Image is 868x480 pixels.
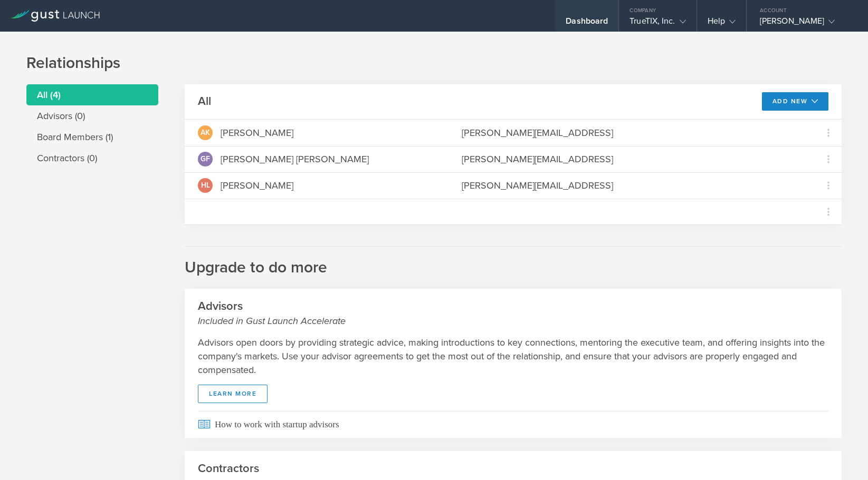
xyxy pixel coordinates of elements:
div: Help [708,16,736,32]
div: [PERSON_NAME] [760,16,850,32]
iframe: Chat Widget [815,429,868,480]
div: Dashboard [566,16,608,32]
div: TrueTIX, Inc. [629,16,685,32]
